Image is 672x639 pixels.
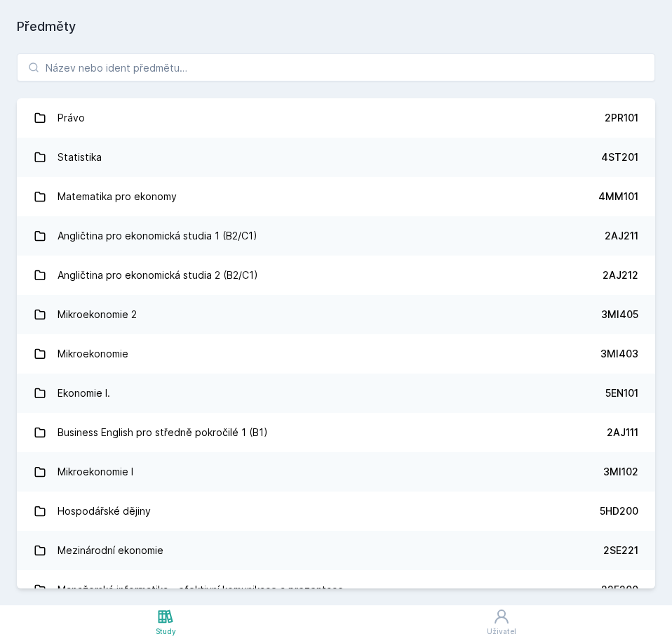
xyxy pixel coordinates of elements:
[17,138,655,177] a: Statistika 4ST201
[601,150,638,164] div: 4ST201
[487,626,516,637] div: Uživatel
[17,570,655,610] a: Manažerská informatika - efektivní komunikace a prezentace 22F200
[58,379,110,407] div: Ekonomie I.
[607,426,638,440] div: 2AJ111
[17,17,655,37] h1: Předměty
[58,576,344,604] div: Manažerská informatika - efektivní komunikace a prezentace
[58,261,258,289] div: Angličtina pro ekonomická studia 2 (B2/C1)
[603,465,638,479] div: 3MI102
[17,413,655,452] a: Business English pro středně pokročilé 1 (B1) 2AJ111
[58,222,257,250] div: Angličtina pro ekonomická studia 1 (B2/C1)
[58,497,151,525] div: Hospodářské dějiny
[600,504,638,518] div: 5HD200
[605,229,638,243] div: 2AJ211
[598,190,638,204] div: 4MM101
[58,143,102,171] div: Statistika
[58,536,163,565] div: Mezinárodní ekonomie
[17,177,655,216] a: Matematika pro ekonomy 4MM101
[605,386,638,400] div: 5EN101
[17,216,655,256] a: Angličtina pro ekonomická studia 1 (B2/C1) 2AJ211
[17,452,655,492] a: Mikroekonomie I 3MI102
[605,111,638,125] div: 2PR101
[58,419,268,447] div: Business English pro středně pokročilé 1 (B1)
[58,340,128,368] div: Mikroekonomie
[603,268,638,282] div: 2AJ212
[17,295,655,334] a: Mikroekonomie 2 3MI405
[17,374,655,413] a: Ekonomie I. 5EN101
[603,544,638,558] div: 2SE221
[156,626,176,637] div: Study
[17,98,655,138] a: Právo 2PR101
[600,347,638,361] div: 3MI403
[17,53,655,81] input: Název nebo ident předmětu…
[17,256,655,295] a: Angličtina pro ekonomická studia 2 (B2/C1) 2AJ212
[58,301,137,329] div: Mikroekonomie 2
[17,492,655,531] a: Hospodářské dějiny 5HD200
[58,183,177,211] div: Matematika pro ekonomy
[601,308,638,322] div: 3MI405
[17,531,655,570] a: Mezinárodní ekonomie 2SE221
[58,104,85,132] div: Právo
[58,458,133,486] div: Mikroekonomie I
[17,334,655,374] a: Mikroekonomie 3MI403
[601,583,638,597] div: 22F200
